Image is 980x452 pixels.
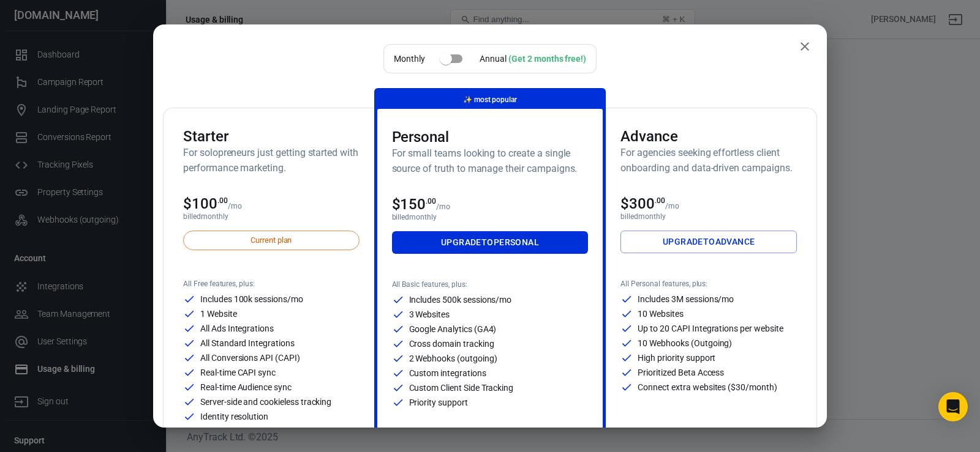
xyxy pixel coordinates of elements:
[620,212,797,221] p: billed monthly
[409,369,486,377] p: Custom integrations
[200,368,276,377] p: Real-time CAPI sync
[638,309,683,318] p: 10 Websites
[183,145,360,176] h6: For solopreneurs just getting started with performance marketing.
[409,383,514,392] p: Custom Client Side Tracking
[200,412,268,421] p: Identity resolution
[463,95,472,104] span: magic
[655,196,665,205] sup: .00
[183,280,360,288] p: All Free features, plus:
[392,231,589,254] a: UpgradetoPersonal
[793,34,817,59] button: close
[200,398,331,406] p: Server-side and cookieless tracking
[409,310,450,319] p: 3 Websites
[480,53,586,65] div: Annual
[463,94,517,106] p: most popular
[426,197,436,206] sup: .00
[638,324,783,333] p: Up to 20 CAPI Integrations per website
[409,339,494,348] p: Cross domain tracking
[392,146,589,176] h6: For small teams looking to create a single source of truth to manage their campaigns.
[200,339,295,347] p: All Standard Integrations
[392,128,589,146] h3: Personal
[665,202,679,210] p: /mo
[508,54,586,64] div: (Get 2 months free!)
[620,128,797,145] h3: Advance
[638,383,777,391] p: Connect extra websites ($30/month)
[620,231,797,253] a: UpgradetoAdvance
[409,398,468,407] p: Priority support
[392,280,589,289] p: All Basic features, plus:
[392,196,437,213] span: $150
[200,427,279,435] p: Redirectless tracking
[638,295,734,303] p: Includes 3M sessions/mo
[200,383,292,391] p: Real-time Audience sync
[183,212,360,221] p: billed monthly
[200,309,237,318] p: 1 Website
[200,324,274,333] p: All Ads Integrations
[638,339,732,347] p: 10 Webhooks (Outgoing)
[200,295,303,303] p: Includes 100k sessions/mo
[183,195,228,212] span: $100
[938,392,968,421] div: Open Intercom Messenger
[409,354,497,363] p: 2 Webhooks (outgoing)
[436,202,450,211] p: /mo
[638,354,715,362] p: High priority support
[217,196,228,205] sup: .00
[228,202,242,210] p: /mo
[620,145,797,176] h6: For agencies seeking effortless client onboarding and data-driven campaigns.
[409,325,497,333] p: Google Analytics (GA4)
[200,354,300,362] p: All Conversions API (CAPI)
[392,213,589,221] p: billed monthly
[620,195,665,212] span: $300
[183,128,360,145] h3: Starter
[620,280,797,288] p: All Personal features, plus:
[409,295,512,304] p: Includes 500k sessions/mo
[638,368,724,377] p: Prioritized Beta Access
[394,53,425,65] p: Monthly
[244,234,298,246] span: Current plan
